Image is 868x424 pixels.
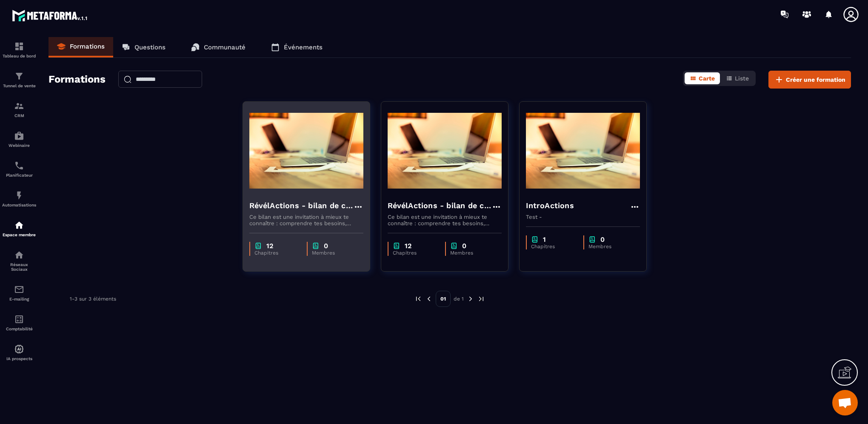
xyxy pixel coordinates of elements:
[312,250,355,256] p: Membres
[393,250,437,256] p: Chapitres
[2,278,36,308] a: emailemailE-mailing
[405,242,411,250] p: 12
[477,295,485,303] img: next
[2,113,36,118] p: CRM
[526,108,640,193] img: formation-background
[12,8,89,23] img: logo
[467,295,474,303] img: next
[49,71,106,89] h2: Formations
[526,200,574,212] h4: IntroActions
[588,235,596,244] img: chapter
[699,75,715,82] span: Carte
[254,250,298,256] p: Chapitres
[249,214,363,226] p: Ce bilan est une invitation à mieux te connaître : comprendre tes besoins, identifier tes croyanc...
[721,72,754,84] button: Liste
[14,160,24,171] img: scheduler
[2,308,36,338] a: accountantaccountantComptabilité
[2,232,36,237] p: Espace membre
[685,72,720,84] button: Carte
[543,235,546,244] p: 1
[2,173,36,178] p: Planificateur
[2,356,36,361] p: IA prospects
[381,101,519,282] a: formation-backgroundRévélActions - bilan de compétences - CopyCe bilan est une invitation à mieux...
[14,314,24,324] img: accountant
[2,262,36,272] p: Réseaux Sociaux
[519,101,657,282] a: formation-backgroundIntroActionsTest -chapter1Chapitreschapter0Membres
[70,296,116,302] p: 1-3 sur 3 éléments
[2,35,36,65] a: formationformationTableau de bord
[243,101,381,282] a: formation-backgroundRévélActions - bilan de compétencesCe bilan est une invitation à mieux te con...
[425,295,433,303] img: prev
[249,200,353,212] h4: RévélActions - bilan de compétences
[600,235,605,244] p: 0
[531,235,539,244] img: chapter
[312,242,320,250] img: chapter
[388,108,502,193] img: formation-background
[462,242,466,250] p: 0
[249,108,363,193] img: formation-background
[588,244,631,249] p: Membres
[450,242,458,250] img: chapter
[2,154,36,184] a: schedulerschedulerPlanificateur
[2,124,36,154] a: automationsautomationsWebinaire
[2,203,36,207] p: Automatisations
[786,75,845,84] span: Créer une formation
[14,284,24,295] img: email
[70,43,105,50] p: Formations
[2,297,36,301] p: E-mailing
[768,71,851,89] button: Créer une formation
[2,65,36,95] a: formationformationTunnel de vente
[2,244,36,278] a: social-networksocial-networkRéseaux Sociaux
[14,131,24,141] img: automations
[454,295,464,302] p: de 1
[14,101,24,111] img: formation
[414,295,422,303] img: prev
[526,214,640,220] p: Test -
[14,190,24,201] img: automations
[113,37,174,57] a: Questions
[2,214,36,244] a: automationsautomationsEspace membre
[284,43,323,51] p: Événements
[254,242,262,250] img: chapter
[2,95,36,124] a: formationformationCRM
[531,244,575,249] p: Chapitres
[14,344,24,354] img: automations
[49,37,113,57] a: Formations
[832,390,858,415] a: Ouvrir le chat
[14,220,24,230] img: automations
[266,242,273,250] p: 12
[393,242,400,250] img: chapter
[2,83,36,88] p: Tunnel de vente
[450,250,493,256] p: Membres
[14,41,24,52] img: formation
[436,291,451,307] p: 01
[14,71,24,81] img: formation
[14,250,24,260] img: social-network
[388,200,491,212] h4: RévélActions - bilan de compétences - Copy
[388,214,502,226] p: Ce bilan est une invitation à mieux te connaître : comprendre tes besoins, identifier tes croyanc...
[2,184,36,214] a: automationsautomationsAutomatisations
[263,37,331,57] a: Événements
[134,43,166,51] p: Questions
[183,37,254,57] a: Communauté
[2,327,36,331] p: Comptabilité
[2,54,36,58] p: Tableau de bord
[735,75,749,82] span: Liste
[2,143,36,148] p: Webinaire
[204,43,246,51] p: Communauté
[324,242,328,250] p: 0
